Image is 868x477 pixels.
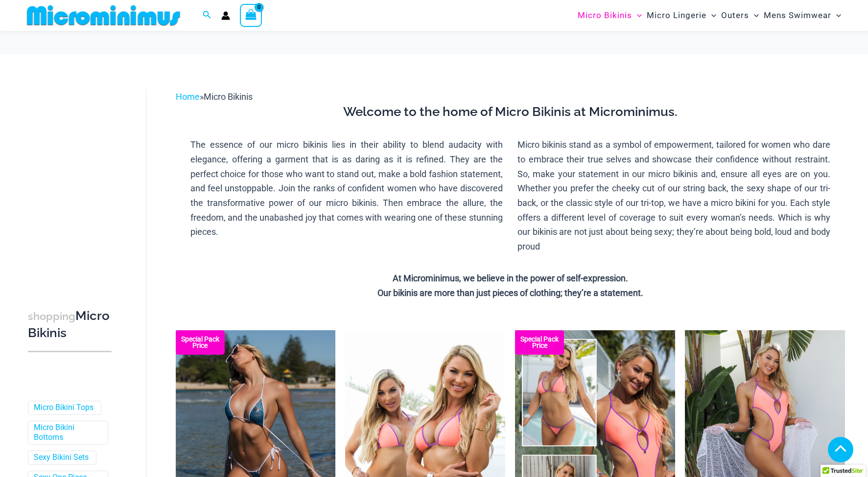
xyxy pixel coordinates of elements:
[578,3,632,28] span: Micro Bikinis
[28,308,112,341] h3: Micro Bikinis
[574,1,845,29] nav: Site Navigation
[719,3,761,28] a: OutersMenu ToggleMenu Toggle
[515,336,564,349] b: Special Pack Price
[204,91,253,102] span: Micro Bikinis
[176,91,200,102] a: Home
[34,453,89,463] a: Sexy Bikini Sets
[632,3,642,28] span: Menu Toggle
[749,3,759,28] span: Menu Toggle
[517,137,830,254] p: Micro bikinis stand as a symbol of empowerment, tailored for women who dare to embrace their true...
[764,3,831,28] span: Mens Swimwear
[221,11,230,20] a: Account icon link
[203,9,211,22] a: Search icon link
[575,3,644,28] a: Micro BikinisMenu ToggleMenu Toggle
[34,423,100,443] a: Micro Bikini Bottoms
[393,273,628,283] strong: At Microminimus, we believe in the power of self-expression.
[28,310,75,322] span: shopping
[377,288,643,298] strong: Our bikinis are more than just pieces of clothing; they’re a statement.
[23,4,184,26] img: MM SHOP LOGO FLAT
[183,104,838,120] h3: Welcome to the home of Micro Bikinis at Microminimus.
[706,3,716,28] span: Menu Toggle
[647,3,706,28] span: Micro Lingerie
[240,4,262,26] a: View Shopping Cart, empty
[176,336,225,349] b: Special Pack Price
[190,137,503,239] p: The essence of our micro bikinis lies in their ability to blend audacity with elegance, offering ...
[761,3,844,28] a: Mens SwimwearMenu ToggleMenu Toggle
[721,3,749,28] span: Outers
[644,3,719,28] a: Micro LingerieMenu ToggleMenu Toggle
[176,91,253,102] span: »
[28,82,116,277] iframe: TrustedSite Certified
[831,3,841,28] span: Menu Toggle
[34,403,94,413] a: Micro Bikini Tops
